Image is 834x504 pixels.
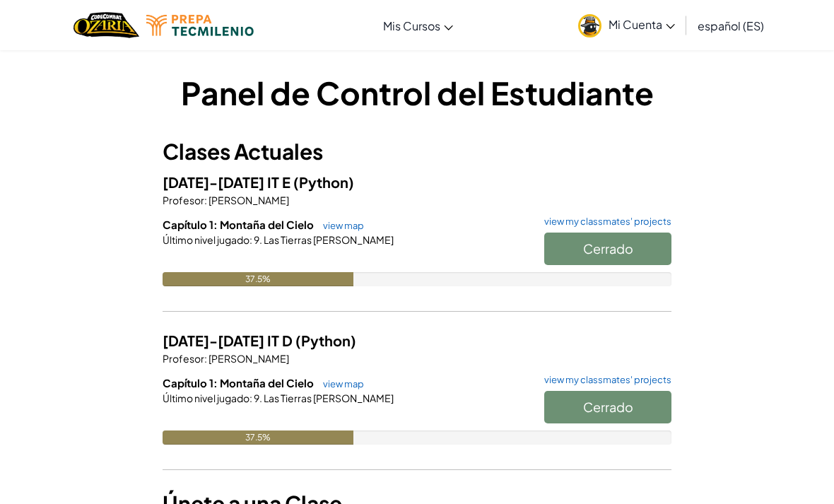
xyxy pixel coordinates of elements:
span: [PERSON_NAME] [207,352,289,365]
a: view map [316,378,364,389]
img: Home [74,11,139,40]
span: : [249,233,252,246]
span: [DATE]-[DATE] IT E [163,173,293,191]
span: [DATE]-[DATE] IT D [163,332,295,349]
h3: Clases Actuales [163,136,671,168]
a: view map [316,220,364,231]
span: (Python) [295,332,356,349]
span: Capítulo 1: Montaña del Cielo [163,218,316,231]
a: Ozaria by CodeCombat logo [74,11,139,40]
span: Profesor [163,194,204,206]
span: español (ES) [698,18,764,33]
div: 37.5% [163,430,353,445]
span: Las Tierras [PERSON_NAME] [262,392,394,404]
span: (Python) [293,173,354,191]
img: avatar [578,14,601,37]
span: Mis Cursos [383,18,440,33]
a: Mis Cursos [376,6,460,45]
span: : [249,392,252,404]
span: 9. [252,233,262,246]
span: [PERSON_NAME] [207,194,289,206]
img: Tecmilenio logo [146,15,254,36]
span: 9. [252,392,262,404]
span: : [204,352,207,365]
span: Profesor [163,352,204,365]
span: Último nivel jugado [163,233,249,246]
a: Mi Cuenta [571,3,682,47]
span: : [204,194,207,206]
span: Mi Cuenta [609,17,675,32]
a: view my classmates' projects [537,217,671,226]
a: view my classmates' projects [537,375,671,385]
span: Capítulo 1: Montaña del Cielo [163,376,316,389]
h1: Panel de Control del Estudiante [163,71,671,115]
span: Las Tierras [PERSON_NAME] [262,233,394,246]
a: español (ES) [691,6,771,45]
div: 37.5% [163,272,353,286]
span: Último nivel jugado [163,392,249,404]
